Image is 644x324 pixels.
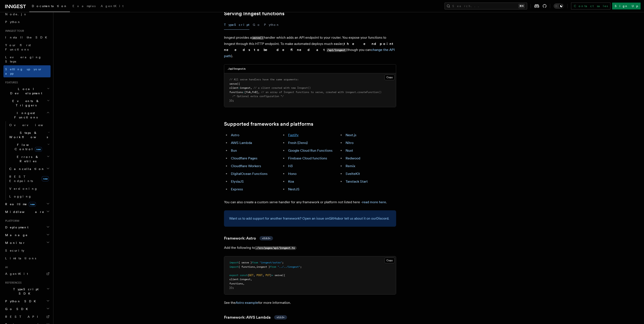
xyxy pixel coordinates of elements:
[5,67,42,75] span: Setting up your app
[300,265,302,268] span: ;
[519,4,525,8] kbd: ⌘K
[250,86,252,89] span: ,
[9,187,38,190] span: Versioning
[346,156,360,160] a: Redwood
[253,274,255,277] span: ,
[3,81,18,84] span: Features
[385,258,395,263] button: Copy
[244,91,250,94] span: [fnA
[73,4,96,8] span: Examples
[8,193,51,200] a: Logging
[42,176,49,181] span: new
[3,41,51,53] a: Your first Functions
[3,208,51,216] button: Middleware
[288,148,332,153] a: Google Cloud Run Functions
[263,274,264,277] span: ,
[231,179,244,183] a: ElysiaJS
[3,287,46,296] span: TypeScript SDK
[5,43,31,51] span: Your first Functions
[224,300,396,306] p: See the for more information.
[3,297,51,305] button: Python SDK
[9,123,54,127] span: Overview
[288,133,299,137] a: Fastify
[5,272,28,275] span: AgentKit
[5,20,21,24] span: Python
[258,91,259,94] span: ,
[229,265,238,268] span: import
[229,278,238,281] span: client
[3,247,51,254] a: Security
[243,91,244,94] span: :
[282,274,285,277] span: ({
[3,305,51,313] button: Go SDK
[98,1,126,12] a: AgentKit
[252,36,264,40] code: serve()
[8,121,51,129] a: Overview
[256,265,270,268] span: inngest }
[240,86,250,89] span: inngest
[275,274,282,277] span: serve
[229,82,237,85] span: serve
[231,187,243,191] a: Express
[3,18,51,26] a: Python
[288,179,294,183] a: Koa
[231,141,252,145] a: AWS Lambda
[229,91,243,94] span: functions
[3,241,25,245] span: Monitor
[8,165,51,173] button: Cancellation
[3,231,51,239] button: Manage
[29,1,70,12] a: Documentation
[101,4,124,8] span: AgentKit
[3,85,51,97] button: Local Development
[29,202,36,207] span: new
[8,129,51,141] button: Steps & Workflows
[255,265,256,268] span: ,
[231,156,257,160] a: Cloudflare Pages
[231,133,239,137] a: Astro
[3,109,51,121] button: Inngest Functions
[5,36,50,39] span: Install the SDK
[232,95,284,98] span: /* Optional extra configuration */
[70,1,98,12] a: Examples
[346,172,360,176] a: SvelteKit
[229,286,234,289] span: });
[5,257,36,260] span: Limitations
[3,111,46,119] span: Inngest Functions
[346,141,354,145] a: Nitro
[3,99,47,107] span: Events & Triggers
[229,215,391,222] p: Want us to add support for another framework? Open an issue on or tell us about it on our .
[346,133,356,137] a: Next.js
[224,314,287,320] a: Framework: AWS Lambdav1.5.0+
[8,155,47,163] span: Errors & Retries
[571,3,610,9] a: Contact sales
[8,131,48,139] span: Steps & Workflows
[3,10,51,18] a: Node.js
[229,99,234,102] span: });
[224,245,396,251] p: Add the following to :
[252,261,258,264] span: from
[3,270,51,278] a: AgentKit
[236,301,258,305] a: Astro example
[3,121,51,200] div: Inngest Functions
[224,121,313,127] a: Supported frameworks and platforms
[224,20,249,30] button: TypeScript
[8,167,45,171] span: Cancellation
[237,82,240,85] span: ({
[229,282,243,285] span: functions
[240,274,247,277] span: const
[288,187,300,191] a: NestJS
[3,239,51,247] button: Monitor
[277,316,284,319] span: v1.5.0+
[9,195,32,198] span: Logging
[3,254,51,262] a: Limitations
[231,148,237,153] a: Bun
[229,86,238,89] span: client
[5,12,26,16] span: Node.js
[270,274,272,277] span: }
[224,11,284,17] a: Serving Inngest functions
[3,313,51,321] a: REST API
[3,97,51,109] button: Events & Triggers
[3,34,51,41] a: Install the SDK
[224,235,273,241] a: Framework: Astrov3.8.0+
[362,200,386,204] a: read more here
